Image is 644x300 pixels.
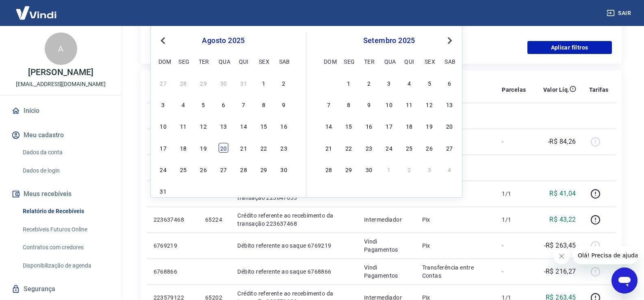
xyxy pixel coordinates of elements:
p: 1/1 [502,190,526,198]
button: Aplicar filtros [527,41,612,54]
div: Choose quinta-feira, 2 de outubro de 2025 [404,164,414,174]
p: 1/1 [502,216,526,224]
p: - [502,242,526,250]
p: Débito referente ao saque 6768866 [237,268,351,276]
div: qui [404,56,414,66]
div: Choose domingo, 31 de agosto de 2025 [158,186,168,196]
div: Choose domingo, 7 de setembro de 2025 [324,99,334,109]
div: Choose quinta-feira, 25 de setembro de 2025 [404,143,414,153]
div: Choose sábado, 2 de agosto de 2025 [279,78,289,88]
p: Intermediador [364,216,409,224]
div: Choose quinta-feira, 14 de agosto de 2025 [239,121,249,131]
div: Choose segunda-feira, 8 de setembro de 2025 [344,99,353,109]
div: seg [344,56,353,66]
div: Choose quinta-feira, 31 de julho de 2025 [239,78,249,88]
p: 223637468 [154,216,192,224]
div: Choose segunda-feira, 4 de agosto de 2025 [178,99,188,109]
div: Choose terça-feira, 2 de setembro de 2025 [199,186,208,196]
div: Choose quarta-feira, 3 de setembro de 2025 [219,186,228,196]
div: Choose sábado, 6 de setembro de 2025 [445,78,454,88]
div: Choose domingo, 31 de agosto de 2025 [324,78,334,88]
p: Tarifas [589,86,609,94]
p: 6769219 [154,242,192,250]
div: Choose terça-feira, 16 de setembro de 2025 [364,121,374,131]
p: [EMAIL_ADDRESS][DOMAIN_NAME] [16,80,106,88]
div: agosto 2025 [157,36,290,45]
div: Choose segunda-feira, 1 de setembro de 2025 [344,78,353,88]
div: Choose quarta-feira, 13 de agosto de 2025 [219,121,228,131]
div: Choose terça-feira, 5 de agosto de 2025 [199,99,208,109]
p: 65224 [205,216,224,224]
div: Choose segunda-feira, 29 de setembro de 2025 [344,164,353,174]
p: Vindi Pagamentos [364,263,409,280]
div: Choose segunda-feira, 28 de julho de 2025 [178,78,188,88]
div: Choose terça-feira, 29 de julho de 2025 [199,78,208,88]
div: Choose segunda-feira, 11 de agosto de 2025 [178,121,188,131]
p: R$ 41,04 [549,189,576,199]
div: Choose quarta-feira, 20 de agosto de 2025 [219,143,228,153]
div: Choose quinta-feira, 11 de setembro de 2025 [404,99,414,109]
div: Choose terça-feira, 2 de setembro de 2025 [364,78,374,88]
div: Choose sábado, 20 de setembro de 2025 [445,121,454,131]
div: Choose segunda-feira, 18 de agosto de 2025 [178,143,188,153]
div: Choose sábado, 27 de setembro de 2025 [445,143,454,153]
div: Choose quarta-feira, 10 de setembro de 2025 [384,99,394,109]
div: qua [384,56,394,66]
div: Choose quinta-feira, 4 de setembro de 2025 [404,78,414,88]
span: Olá! Precisa de ajuda? [5,6,68,12]
a: Contratos com credores [20,239,112,256]
div: Choose domingo, 17 de agosto de 2025 [158,143,168,153]
a: Disponibilização de agenda [20,257,112,274]
div: Choose sábado, 6 de setembro de 2025 [279,186,289,196]
a: Recebíveis Futuros Online [20,221,112,238]
div: ter [364,56,374,66]
div: Choose sábado, 23 de agosto de 2025 [279,143,289,153]
div: Choose sábado, 13 de setembro de 2025 [445,99,454,109]
div: Choose segunda-feira, 15 de setembro de 2025 [344,121,353,131]
a: Segurança [10,280,112,298]
div: ter [199,56,208,66]
div: month 2025-08 [157,77,290,197]
div: Choose sexta-feira, 29 de agosto de 2025 [259,164,269,174]
div: Choose segunda-feira, 25 de agosto de 2025 [178,164,188,174]
div: Choose sábado, 4 de outubro de 2025 [445,164,454,174]
div: Choose sexta-feira, 5 de setembro de 2025 [425,78,434,88]
p: Pix [422,242,489,250]
div: Choose sexta-feira, 5 de setembro de 2025 [259,186,269,196]
div: A [45,32,77,65]
p: Débito referente ao saque 6769219 [237,242,351,250]
div: dom [158,56,168,66]
div: Choose quinta-feira, 21 de agosto de 2025 [239,143,249,153]
a: Dados de login [20,162,112,179]
div: Choose sexta-feira, 26 de setembro de 2025 [425,143,434,153]
div: Choose domingo, 27 de julho de 2025 [158,78,168,88]
div: Choose sábado, 30 de agosto de 2025 [279,164,289,174]
div: Choose quarta-feira, 30 de julho de 2025 [219,78,228,88]
img: Vindi [10,0,63,25]
div: Choose domingo, 14 de setembro de 2025 [324,121,334,131]
div: Choose domingo, 21 de setembro de 2025 [324,143,334,153]
a: Início [10,102,112,120]
div: Choose quinta-feira, 7 de agosto de 2025 [239,99,249,109]
div: setembro 2025 [323,36,455,45]
button: Sair [605,6,634,21]
div: Choose terça-feira, 30 de setembro de 2025 [364,164,374,174]
div: Choose quarta-feira, 24 de setembro de 2025 [384,143,394,153]
p: Parcelas [502,86,526,94]
div: Choose terça-feira, 9 de setembro de 2025 [364,99,374,109]
div: Choose segunda-feira, 22 de setembro de 2025 [344,143,353,153]
div: seg [178,56,188,66]
p: -R$ 263,45 [544,241,576,250]
div: sab [445,56,454,66]
div: Choose sexta-feira, 12 de setembro de 2025 [425,99,434,109]
div: Choose terça-feira, 19 de agosto de 2025 [199,143,208,153]
div: Choose quarta-feira, 6 de agosto de 2025 [219,99,228,109]
iframe: Fechar mensagem [553,248,570,264]
div: Choose terça-feira, 26 de agosto de 2025 [199,164,208,174]
div: Choose sábado, 9 de agosto de 2025 [279,99,289,109]
p: Vindi Pagamentos [364,237,409,254]
p: Valor Líq. [543,86,570,94]
div: Choose quarta-feira, 17 de setembro de 2025 [384,121,394,131]
div: qui [239,56,249,66]
div: Choose domingo, 3 de agosto de 2025 [158,99,168,109]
